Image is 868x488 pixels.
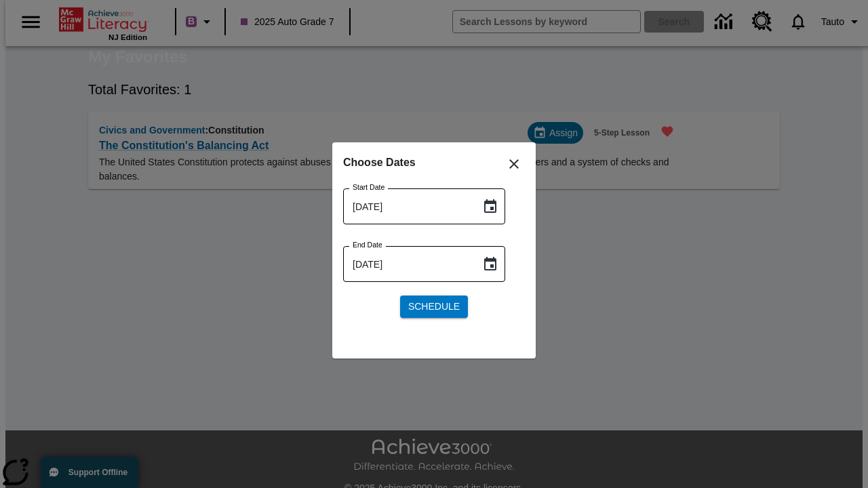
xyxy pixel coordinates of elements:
input: MMMM-DD-YYYY [343,188,471,224]
button: Close [498,148,530,180]
label: End Date [353,240,382,250]
div: Choose date [343,153,525,329]
label: Start Date [353,182,384,192]
input: MMMM-DD-YYYY [343,246,471,282]
span: Schedule [408,300,460,314]
button: Schedule [400,296,468,318]
button: Choose date, selected date is Aug 14, 2025 [477,193,504,220]
button: Choose date, selected date is Aug 14, 2025 [477,251,504,278]
h6: Choose Dates [343,153,525,172]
